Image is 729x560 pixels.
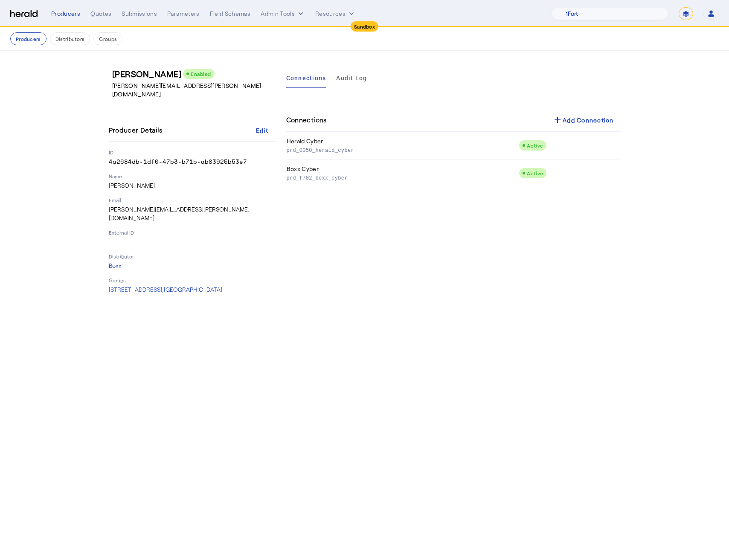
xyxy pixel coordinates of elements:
p: 4a2684db-1df0-47b3-b71b-ab83925b53e7 [109,157,276,166]
td: Herald Cyber [286,132,519,160]
button: Resources dropdown menu [315,9,356,18]
p: [PERSON_NAME][EMAIL_ADDRESS][PERSON_NAME][DOMAIN_NAME] [109,205,276,222]
p: Distributor [109,253,276,260]
mat-icon: add [552,115,563,125]
div: Field Schemas [210,9,251,18]
span: [STREET_ADDRESS], [GEOGRAPHIC_DATA] [109,286,222,293]
span: Audit Log [336,75,367,81]
button: Producers [10,32,46,45]
img: Herald Logo [10,10,38,18]
div: Parameters [167,9,200,18]
p: [PERSON_NAME][EMAIL_ADDRESS][PERSON_NAME][DOMAIN_NAME] [112,81,279,99]
button: Groups [93,32,122,45]
p: prd_f702_boxx_cyber [287,173,516,182]
p: prd_0050_herald_cyber [287,145,516,154]
span: Active [527,170,543,176]
div: Submissions [122,9,157,18]
span: Connections [286,75,326,81]
p: External ID [109,229,276,236]
p: Groups [109,277,276,284]
button: internal dropdown menu [261,9,305,18]
a: Audit Log [336,68,367,88]
p: - [109,238,276,246]
h3: [PERSON_NAME] [112,68,279,80]
p: ID [109,149,276,156]
div: Producers [51,9,80,18]
p: Boxx [109,261,276,270]
td: Boxx Cyber [286,160,519,187]
button: Add Connection [546,112,621,128]
span: Active [527,142,543,148]
a: Connections [286,68,326,88]
h4: Producer Details [109,125,166,135]
div: Add Connection [552,115,614,125]
h4: Connections [286,115,327,125]
p: [PERSON_NAME] [109,181,276,190]
button: Distributors [50,32,90,45]
p: Email [109,197,276,203]
div: Sandbox [351,21,378,32]
p: Name [109,173,276,180]
div: Edit [256,126,268,135]
button: Edit [249,122,276,138]
div: Quotes [90,9,111,18]
span: Enabled [191,71,211,77]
